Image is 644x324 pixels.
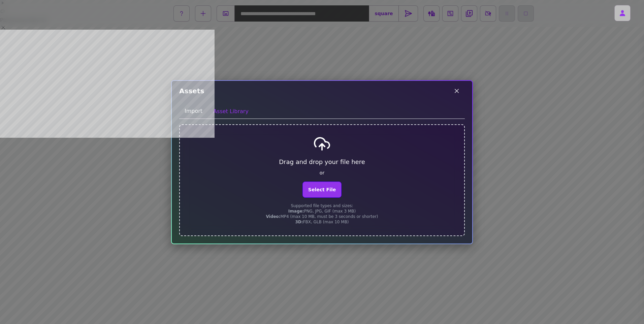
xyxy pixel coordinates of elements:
[302,182,342,198] button: Select File
[295,220,303,224] b: 3D:
[279,157,365,167] p: Drag and drop your file here
[266,214,280,219] b: Video:
[266,203,378,225] p: Supported file types and sizes: PNG, JPG, GIF (max 3 MB) MP4 (max 10 MB, must be 3 seconds or sho...
[288,209,304,214] b: Image:
[208,104,254,119] button: Asset Library
[320,169,324,176] p: or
